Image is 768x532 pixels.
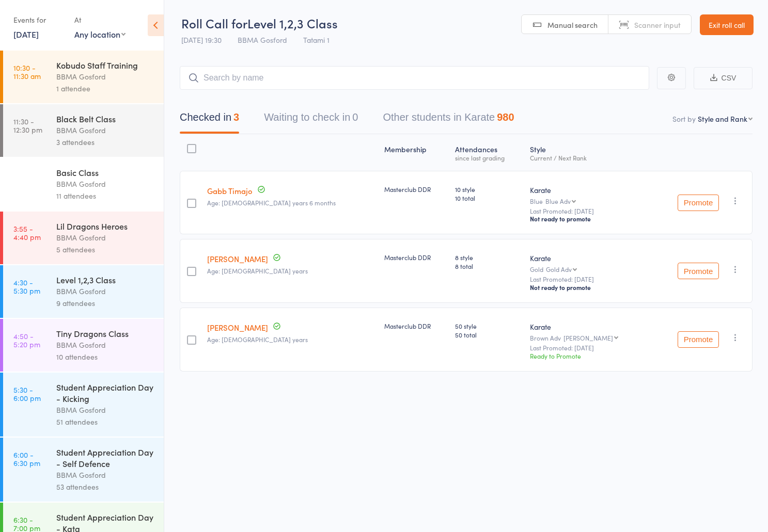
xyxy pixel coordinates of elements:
span: Scanner input [634,20,681,30]
time: 10:30 - 11:30 am [13,63,41,80]
span: Age: [DEMOGRAPHIC_DATA] years [207,266,308,275]
div: BBMA Gosford [56,178,155,190]
div: BBMA Gosford [56,285,155,297]
div: Current / Next Rank [530,154,647,161]
span: 8 style [455,253,522,262]
button: Other students in Karate980 [383,106,514,134]
span: Tatami 1 [303,35,330,45]
span: [DATE] 19:30 [181,35,222,45]
div: Black Belt Class [56,113,155,124]
div: Masterclub DDR [384,185,447,194]
time: 6:00 - 6:30 pm [13,450,40,467]
a: 5:30 -6:00 pmStudent Appreciation Day - KickingBBMA Gosford51 attendees [3,373,164,437]
div: 980 [497,111,514,123]
button: Waiting to check in0 [264,106,358,134]
span: Manual search [547,20,598,30]
button: Promote [678,331,719,348]
div: Not ready to promote [530,215,647,223]
div: Lil Dragons Heroes [56,220,155,232]
div: BBMA Gosford [56,469,155,481]
div: Karate [530,185,647,195]
div: Masterclub DDR [384,321,447,330]
span: Age: [DEMOGRAPHIC_DATA] years [207,335,308,344]
div: Gold [530,266,647,272]
div: Karate [530,253,647,263]
span: Level 1,2,3 Class [247,14,338,31]
div: [PERSON_NAME] [563,334,613,341]
a: Gabb Timajo [207,185,253,196]
time: 4:30 - 5:30 pm [13,278,40,295]
a: 4:30 -5:30 pmLevel 1,2,3 ClassBBMA Gosford9 attendees [3,265,164,318]
div: Style and Rank [698,114,747,124]
div: Tiny Dragons Class [56,328,155,339]
span: 50 style [455,321,522,330]
div: Not ready to promote [530,283,647,292]
button: Checked in3 [180,106,239,134]
div: BBMA Gosford [56,404,155,416]
button: Promote [678,195,719,211]
div: At [74,11,126,28]
div: Basic Class [56,167,155,178]
div: 11 attendees [56,190,155,202]
div: Kobudo Staff Training [56,59,155,71]
div: 3 [233,111,239,123]
div: Blue Adv [545,198,571,204]
button: CSV [694,67,753,89]
div: Level 1,2,3 Class [56,274,155,285]
span: 50 total [455,330,522,339]
span: 10 total [455,194,522,202]
div: 9 attendees [56,297,155,309]
button: Promote [678,263,719,279]
a: Exit roll call [700,14,754,35]
div: Student Appreciation Day - Self Defence [56,446,155,469]
a: 11:30 -12:30 pmBlack Belt ClassBBMA Gosford3 attendees [3,104,164,157]
div: BBMA Gosford [56,71,155,83]
a: 6:00 -6:30 pmStudent Appreciation Day - Self DefenceBBMA Gosford53 attendees [3,438,164,502]
div: Karate [530,321,647,332]
span: Roll Call for [181,14,247,31]
span: BBMA Gosford [238,35,287,45]
a: [PERSON_NAME] [207,253,268,264]
small: Last Promoted: [DATE] [530,344,647,351]
a: 3:30 -4:15 pmBasic ClassBBMA Gosford11 attendees [3,158,164,211]
time: 5:30 - 6:00 pm [13,385,41,402]
div: Membership [380,139,451,166]
div: 3 attendees [56,136,155,148]
div: Any location [74,28,126,40]
div: 0 [352,111,358,123]
div: Masterclub DDR [384,253,447,262]
a: 4:50 -5:20 pmTiny Dragons ClassBBMA Gosford10 attendees [3,319,164,372]
a: [DATE] [13,28,39,40]
a: 10:30 -11:30 amKobudo Staff TrainingBBMA Gosford1 attendee [3,51,164,103]
div: 10 attendees [56,351,155,363]
span: 8 total [455,262,522,270]
div: Blue [530,198,647,204]
div: BBMA Gosford [56,339,155,351]
div: 5 attendees [56,244,155,255]
div: 1 attendee [56,83,155,94]
small: Last Promoted: [DATE] [530,207,647,215]
time: 11:30 - 12:30 pm [13,117,42,134]
div: since last grading [455,154,522,161]
div: Brown Adv [530,334,647,341]
div: 51 attendees [56,416,155,428]
div: Gold Adv [546,266,572,272]
a: 3:55 -4:40 pmLil Dragons HeroesBBMA Gosford5 attendees [3,212,164,264]
div: Style [526,139,651,166]
time: 6:30 - 7:00 pm [13,515,40,532]
time: 3:30 - 4:15 pm [13,171,39,187]
small: Last Promoted: [DATE] [530,276,647,283]
div: Events for [13,11,64,28]
input: Search by name [180,66,649,90]
time: 3:55 - 4:40 pm [13,224,41,241]
div: Atten­dances [451,139,526,166]
div: BBMA Gosford [56,232,155,244]
span: 10 style [455,185,522,194]
div: BBMA Gosford [56,124,155,136]
a: [PERSON_NAME] [207,322,268,333]
div: Student Appreciation Day - Kicking [56,381,155,404]
span: Age: [DEMOGRAPHIC_DATA] years 6 months [207,198,336,207]
div: Ready to Promote [530,351,647,360]
label: Sort by [672,114,696,124]
div: 53 attendees [56,481,155,493]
